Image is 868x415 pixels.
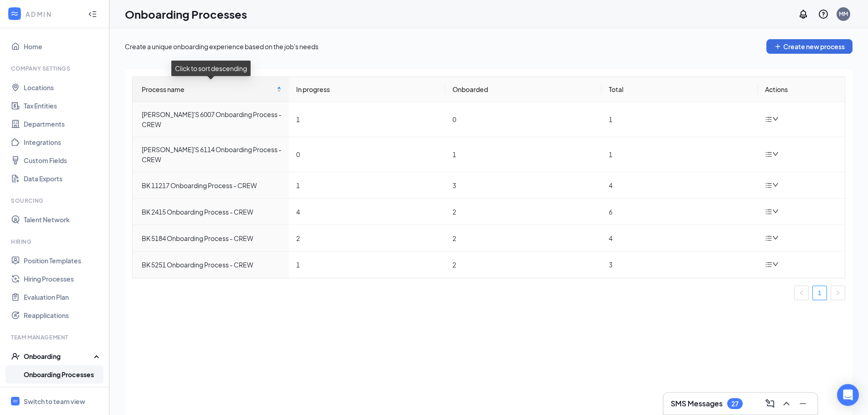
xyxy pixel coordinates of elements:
[839,10,848,18] div: MM
[772,208,779,215] span: down
[24,169,102,188] a: Data Exports
[125,6,247,22] h1: Onboarding Processes
[24,251,102,270] a: Position Templates
[289,77,445,102] th: In progress
[11,352,20,361] svg: UserCheck
[24,151,102,169] a: Custom Fields
[831,286,845,300] li: Next Page
[601,77,758,102] th: Total
[26,10,80,19] div: ADMIN
[445,199,601,225] td: 2
[763,396,777,411] button: ComposeMessage
[772,182,779,188] span: down
[445,137,601,172] td: 1
[445,102,601,137] td: 0
[837,384,859,406] div: Open Intercom Messenger
[445,225,601,251] td: 2
[24,133,102,151] a: Integrations
[142,260,282,270] div: BK 5251 Onboarding Process - CREW
[601,172,758,199] td: 4
[601,102,758,137] td: 1
[125,42,318,51] div: Create a unique onboarding experience based on the job's needs
[601,225,758,251] td: 4
[779,396,794,411] button: ChevronUp
[289,172,445,199] td: 1
[88,10,97,19] svg: Collapse
[765,182,772,189] span: bars
[11,333,100,341] div: Team Management
[24,365,102,384] a: Onboarding Processes
[796,396,810,411] button: Minimize
[731,400,739,408] div: 27
[772,116,779,122] span: down
[24,352,94,361] div: Onboarding
[772,151,779,157] span: down
[758,77,845,102] th: Actions
[289,251,445,277] td: 1
[813,286,827,300] a: 1
[601,137,758,172] td: 1
[289,102,445,137] td: 1
[24,270,102,288] a: Hiring Processes
[671,399,723,409] h3: SMS Messages
[142,180,282,190] div: BK 11217 Onboarding Process - CREW
[772,235,779,241] span: down
[765,261,772,268] span: bars
[772,261,779,267] span: down
[24,306,102,324] a: Reapplications
[765,208,772,215] span: bars
[831,286,845,300] button: right
[445,251,601,277] td: 2
[798,9,809,20] svg: Notifications
[835,290,841,296] span: right
[10,9,19,18] svg: WorkstreamLogo
[765,235,772,242] span: bars
[142,84,275,94] span: Process name
[142,233,282,243] div: BK 5184 Onboarding Process - CREW
[11,238,100,246] div: Hiring
[765,398,776,409] svg: ComposeMessage
[765,151,772,158] span: bars
[766,39,853,54] button: PlusCreate new process
[601,199,758,225] td: 6
[445,77,601,102] th: Onboarded
[12,398,18,404] svg: WorkstreamLogo
[781,398,792,409] svg: ChevronUp
[142,109,282,129] div: [PERSON_NAME]'S 6007 Onboarding Process - CREW
[24,78,102,97] a: Locations
[765,116,772,123] span: bars
[818,9,829,20] svg: QuestionInfo
[774,43,781,50] svg: Plus
[289,137,445,172] td: 0
[24,115,102,133] a: Departments
[601,251,758,277] td: 3
[289,199,445,225] td: 4
[24,397,85,406] div: Switch to team view
[171,61,251,76] div: Click to sort descending
[11,197,100,205] div: Sourcing
[289,225,445,251] td: 2
[142,144,282,164] div: [PERSON_NAME]'S 6114 Onboarding Process - CREW
[797,398,808,409] svg: Minimize
[799,290,804,296] span: left
[24,37,102,56] a: Home
[24,210,102,229] a: Talent Network
[11,65,100,72] div: Company Settings
[812,286,827,300] li: 1
[142,207,282,217] div: BK 2415 Onboarding Process - CREW
[794,286,809,300] li: Previous Page
[24,288,102,306] a: Evaluation Plan
[24,97,102,115] a: Tax Entities
[445,172,601,199] td: 3
[794,286,809,300] button: left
